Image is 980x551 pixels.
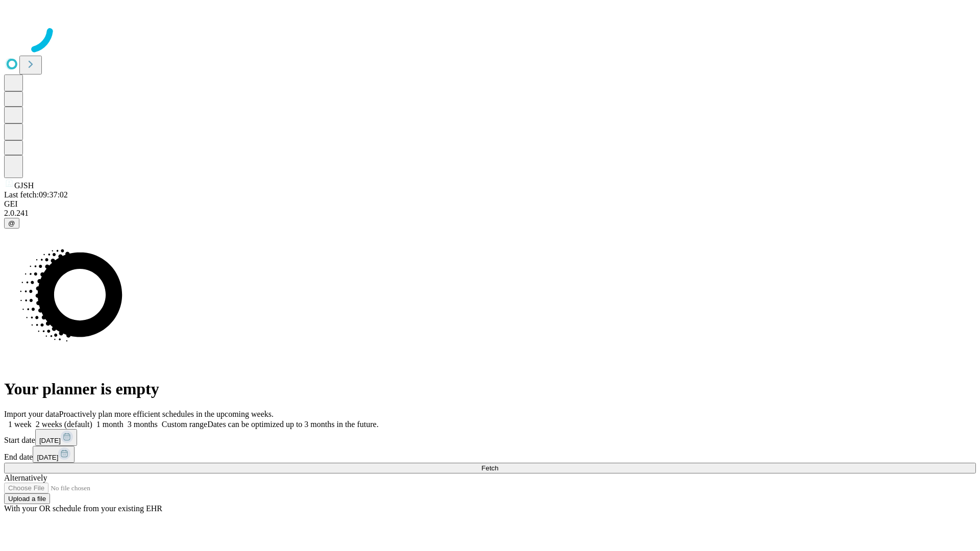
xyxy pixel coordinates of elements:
[8,420,32,429] span: 1 week
[33,446,75,463] button: [DATE]
[4,410,59,418] span: Import your data
[207,420,378,429] span: Dates can be optimized up to 3 months in the future.
[4,209,976,218] div: 2.0.241
[96,420,124,429] span: 1 month
[4,199,976,209] div: GEI
[8,219,15,227] span: @
[59,410,274,418] span: Proactively plan more efficient schedules in the upcoming weeks.
[4,446,976,463] div: End date
[35,429,77,446] button: [DATE]
[36,420,92,429] span: 2 weeks (default)
[128,420,158,429] span: 3 months
[4,504,162,513] span: With your OR schedule from your existing EHR
[481,464,498,472] span: Fetch
[4,463,976,473] button: Fetch
[4,473,47,482] span: Alternatively
[162,420,207,429] span: Custom range
[4,493,50,504] button: Upload a file
[39,437,61,444] span: [DATE]
[4,190,68,199] span: Last fetch: 09:37:02
[4,429,976,446] div: Start date
[14,181,34,190] span: GJSH
[4,218,19,229] button: @
[4,380,976,398] h1: Your planner is empty
[37,454,58,461] span: [DATE]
